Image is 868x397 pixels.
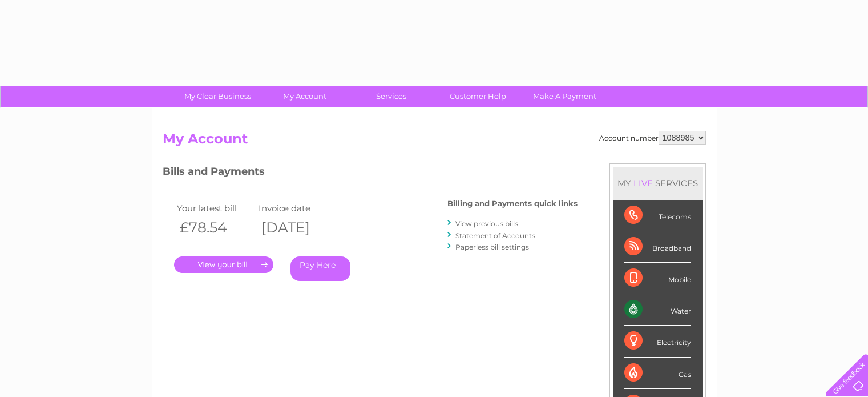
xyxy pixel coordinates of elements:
[171,86,265,107] a: My Clear Business
[163,131,706,153] h2: My Account
[257,86,352,107] a: My Account
[599,131,706,145] div: Account number
[624,200,691,231] div: Telecoms
[174,216,256,239] th: £78.54
[163,163,578,183] h3: Bills and Payments
[613,167,703,199] div: MY SERVICES
[624,231,691,263] div: Broadband
[256,216,338,239] th: [DATE]
[624,358,691,389] div: Gas
[624,263,691,294] div: Mobile
[631,178,655,189] div: LIVE
[624,326,691,357] div: Electricity
[290,256,350,281] a: Pay Here
[431,86,525,107] a: Customer Help
[174,200,256,216] td: Your latest bill
[624,294,691,326] div: Water
[518,86,612,107] a: Make A Payment
[174,256,273,273] a: .
[455,231,535,240] a: Statement of Accounts
[447,199,578,208] h4: Billing and Payments quick links
[455,243,529,251] a: Paperless bill settings
[256,200,338,216] td: Invoice date
[344,86,438,107] a: Services
[455,219,518,228] a: View previous bills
